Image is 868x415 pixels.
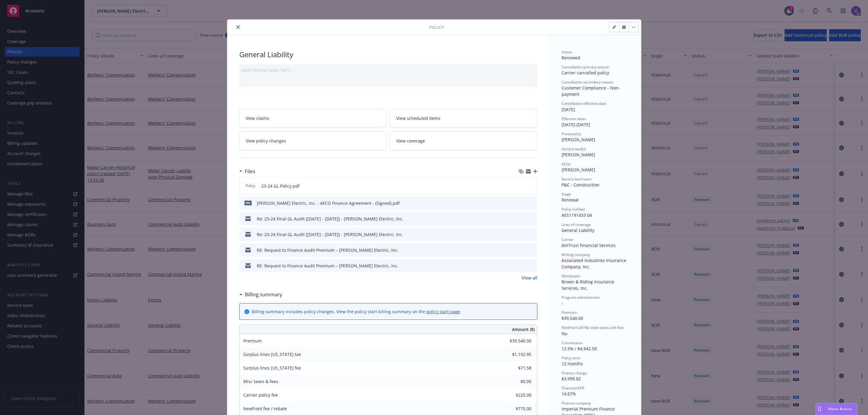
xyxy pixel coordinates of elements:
[561,55,580,61] span: Renewed
[520,231,525,238] button: download file
[520,247,525,253] button: download file
[561,80,613,85] span: Cancellation secondary reason
[561,64,609,70] span: Cancellation primary reason
[561,340,582,345] span: Commission
[496,377,535,386] input: 0.00
[561,300,563,306] span: -
[239,291,282,298] div: Billing summary
[239,167,255,175] div: Files
[561,70,609,76] span: Carrier cancelled policy
[234,23,242,31] button: close
[426,309,460,314] a: policy start page
[816,403,857,415] button: Nova Assist
[561,182,599,188] span: P&C - Construction
[529,183,535,189] button: preview file
[561,107,575,112] span: [DATE]
[561,192,571,197] span: Stage
[496,336,535,345] input: 0.00
[520,216,525,222] button: download file
[561,370,587,376] span: Finance charge
[561,116,629,128] div: [DATE] - [DATE]
[561,167,595,173] span: [PERSON_NAME]
[496,404,535,413] input: 0.00
[561,146,586,151] span: Service lead(s)
[561,222,591,227] span: Lines of coverage
[561,315,583,321] span: $39,540.00
[243,379,278,384] span: Misc taxes & fees
[561,355,580,360] span: Policy term
[246,138,286,144] span: View policy changes
[561,310,577,315] span: Premium
[530,216,535,222] button: preview file
[243,365,301,371] span: Surplus lines [US_STATE] fee
[390,109,537,128] a: View scheduled items
[261,183,300,189] span: 23-24 GL Policy.pdf
[257,216,403,222] div: Re: 23-24 Final GL Audit [[DATE] - [DATE]] - [PERSON_NAME] Electric, Inc.
[243,351,301,357] span: Surplus lines [US_STATE] tax
[561,346,597,351] span: 12.5% / $4,942.50
[496,350,535,359] input: 0.00
[257,263,398,269] div: RE: Request to Finance Audit Premium – [PERSON_NAME] Electric, Inc.
[239,109,387,128] a: View claims
[396,138,425,144] span: View coverage
[561,391,576,397] span: 14.67%
[496,391,535,400] input: 0.00
[561,325,624,330] span: Newfront will file state taxes and fees
[816,403,823,415] div: Drag to move
[828,406,852,411] span: Nova Assist
[561,85,620,97] span: Customer Compliance - Non-payment
[561,176,592,182] span: Service lead team
[244,201,252,205] span: pdf
[512,326,535,332] span: Amount ($)
[390,131,537,150] a: View coverage
[239,131,387,150] a: View policy changes
[561,237,574,242] span: Carrier
[561,212,592,218] span: AES1191433 04
[246,115,269,121] span: View claims
[530,231,535,238] button: preview file
[561,401,591,406] span: Finance company
[520,263,525,269] button: download file
[252,308,461,315] div: Billing summary includes policy changes. View the policy start billing summary on the .
[561,242,616,248] span: AmTrust Financial Services
[561,295,600,300] span: Program administrator
[245,167,255,175] h3: Files
[530,247,535,253] button: preview file
[429,24,444,30] span: Policy
[244,183,256,189] span: Policy
[520,200,525,206] button: download file
[561,385,584,391] span: Financed APR
[257,231,403,238] div: Re: 23-24 Final GL Audit [[DATE] - [DATE]] - [PERSON_NAME] Electric, Inc.
[561,207,585,212] span: Policy number
[239,49,537,60] div: General Liability
[396,115,440,121] span: View scheduled items
[561,257,627,270] span: Associated Industries Insurance Company, Inc.
[561,273,580,279] span: Wholesaler
[561,376,581,382] span: $3,999.82
[530,263,535,269] button: preview file
[496,364,535,373] input: 0.00
[561,152,595,158] span: [PERSON_NAME]
[561,137,595,142] span: [PERSON_NAME]
[561,161,571,167] span: AC(s)
[257,247,398,253] div: RE: Request to Finance Audit Premium – [PERSON_NAME] Electric, Inc.
[520,183,524,189] button: download file
[245,291,282,298] h3: Billing summary
[561,116,586,121] span: Effective dates
[561,131,581,136] span: Producer(s)
[561,331,567,336] span: No
[561,49,572,55] span: Status
[561,279,615,291] span: Brown & Riding Insurance Services, Inc.
[243,406,287,411] span: Newfront fee / rebate
[530,200,535,206] button: preview file
[243,338,262,344] span: Premium
[561,197,579,203] span: Renewal
[242,67,535,73] div: Add internal notes here...
[561,361,583,367] span: 12 months
[257,200,400,206] div: [PERSON_NAME] Electric, Inc. - AFCO Finance Agreement - (Signed).pdf
[561,101,606,106] span: Cancellation effective date
[561,227,594,233] span: General Liability
[522,275,537,281] a: View all
[243,392,278,398] span: Carrier policy fee
[561,252,590,257] span: Writing company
